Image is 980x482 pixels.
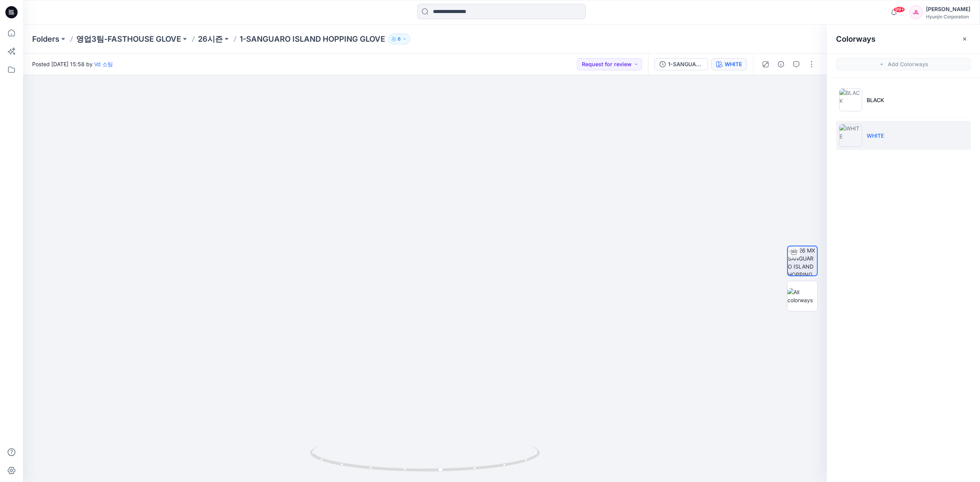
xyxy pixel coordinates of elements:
p: BLACK [867,96,884,104]
p: WHITE [867,132,884,140]
div: 1-SANGUARO ISLAND HOPPING GLOVE [668,60,703,68]
div: [PERSON_NAME] [926,5,970,14]
span: 99+ [893,7,905,13]
img: eyJhbGciOiJIUzI1NiIsImtpZCI6IjAiLCJzbHQiOiJzZXMiLCJ0eXAiOiJKV1QifQ.eyJkYXRhIjp7InR5cGUiOiJzdG9yYW... [204,3,645,482]
h2: Colorways [836,34,875,44]
button: WHITE [711,58,747,70]
div: Hyunjin Corporation [926,14,970,20]
img: BLACK [839,88,862,111]
div: JL [909,5,923,19]
a: Folders [32,34,59,44]
p: 1-SANGUARO ISLAND HOPPING GLOVE [240,34,385,44]
a: Vd 소팀 [94,61,113,67]
p: 6 [398,35,401,43]
button: 1-SANGUARO ISLAND HOPPING GLOVE [655,58,708,70]
img: WHITE [839,124,862,147]
img: 1-26 MX SANGUARO ISLAND HOPPING GLOVE [788,246,817,275]
div: WHITE [725,60,742,68]
a: 26시즌 [198,34,223,44]
a: 영업3팀-FASTHOUSE GLOVE [76,34,181,44]
span: Posted [DATE] 15:58 by [32,60,113,68]
button: 6 [388,34,410,44]
button: Details [775,58,787,70]
img: All colorways [787,288,817,304]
